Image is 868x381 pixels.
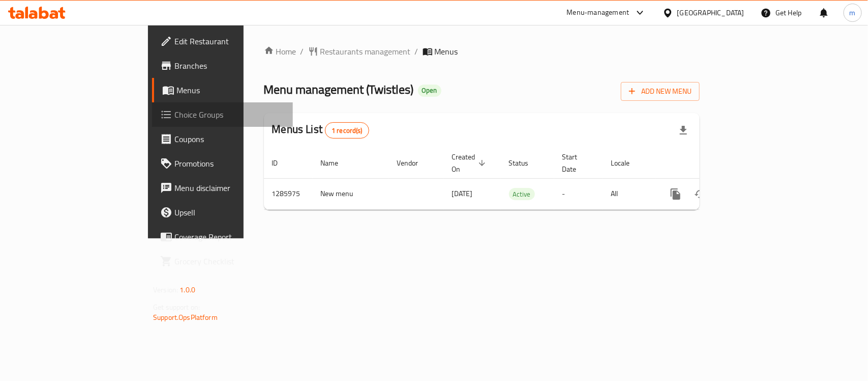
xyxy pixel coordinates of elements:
[664,182,688,206] button: more
[562,151,591,175] span: Start Date
[320,45,411,58] span: Restaurants management
[153,283,178,296] span: Version:
[313,178,389,209] td: New menu
[688,182,712,206] button: Change Status
[152,151,293,176] a: Promotions
[264,78,414,101] span: Menu management ( Twistles )
[397,157,432,169] span: Vendor
[264,45,700,58] nav: breadcrumb
[301,45,304,58] li: /
[174,35,285,47] span: Edit Restaurant
[509,157,542,169] span: Status
[152,225,293,249] a: Coverage Report
[272,122,369,139] h2: Menus List
[174,182,285,194] span: Menu disclaimer
[603,178,655,209] td: All
[418,86,441,95] span: Open
[174,60,285,72] span: Branches
[325,122,369,139] div: Total records count
[153,301,200,314] span: Get support on:
[567,7,630,19] div: Menu-management
[174,255,285,267] span: Grocery Checklist
[174,206,285,219] span: Upsell
[152,249,293,274] a: Grocery Checklist
[415,45,418,58] li: /
[272,157,291,169] span: ID
[452,187,473,200] span: [DATE]
[621,82,700,101] button: Add New Menu
[174,108,285,121] span: Choice Groups
[174,231,285,243] span: Coverage Report
[321,157,352,169] span: Name
[152,29,293,53] a: Edit Restaurant
[629,85,692,98] span: Add New Menu
[152,176,293,200] a: Menu disclaimer
[611,157,643,169] span: Locale
[677,7,744,18] div: [GEOGRAPHIC_DATA]
[308,45,411,58] a: Restaurants management
[176,84,285,96] span: Menus
[152,53,293,78] a: Branches
[554,178,603,209] td: -
[850,7,856,18] span: m
[153,311,218,324] a: Support.OpsPlatform
[179,283,195,296] span: 1.0.0
[152,78,293,102] a: Menus
[671,118,696,143] div: Export file
[152,102,293,127] a: Choice Groups
[435,45,458,58] span: Menus
[152,127,293,151] a: Coupons
[509,188,535,200] div: Active
[452,151,489,175] span: Created On
[152,200,293,225] a: Upsell
[325,126,369,135] span: 1 record(s)
[655,148,769,179] th: Actions
[264,148,769,210] table: enhanced table
[174,133,285,145] span: Coupons
[509,188,535,200] span: Active
[174,157,285,170] span: Promotions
